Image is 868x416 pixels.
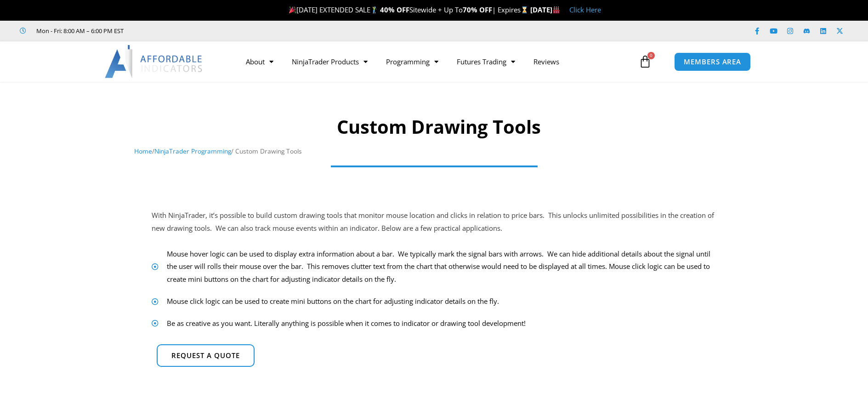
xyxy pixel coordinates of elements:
[553,6,560,13] img: 🏭
[165,295,499,308] span: Mouse click logic can be used to create mini buttons on the chart for adjusting indicator details...
[569,5,601,14] a: Click Here
[625,48,665,75] a: 0
[287,5,530,14] span: [DATE] EXTENDED SALE Sitewide + Up To | Expires
[165,317,526,330] span: Be as creative as you want. Literally anything is possible when it comes to indicator or drawing ...
[283,51,377,72] a: NinjaTrader Products
[684,58,741,65] span: MEMBERS AREA
[380,5,409,14] strong: 40% OFF
[154,147,231,155] a: NinjaTrader Programming
[289,6,296,13] img: 🎉
[237,51,283,72] a: About
[371,6,378,13] img: 🏌️‍♂️
[165,248,716,286] span: Mouse hover logic can be used to display extra information about a bar. We typically mark the sig...
[157,344,255,367] a: Request a quote
[105,45,204,78] img: LogoAI | Affordable Indicators – NinjaTrader
[134,147,152,155] a: Home
[134,114,743,140] h1: Custom Drawing Tools
[524,51,568,72] a: Reviews
[521,6,528,13] img: ⌛
[377,51,448,72] a: Programming
[674,52,751,71] a: MEMBERS AREA
[136,26,274,35] iframe: Customer reviews powered by Trustpilot
[34,25,124,36] span: Mon - Fri: 8:00 AM – 6:00 PM EST
[134,145,743,157] nav: Breadcrumb
[448,51,524,72] a: Futures Trading
[171,352,240,359] span: Request a quote
[530,5,560,14] strong: [DATE]
[152,209,717,235] p: With NinjaTrader, it’s possible to build custom drawing tools that monitor mouse location and cli...
[463,5,492,14] strong: 70% OFF
[237,51,636,72] nav: Menu
[647,52,655,59] span: 0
